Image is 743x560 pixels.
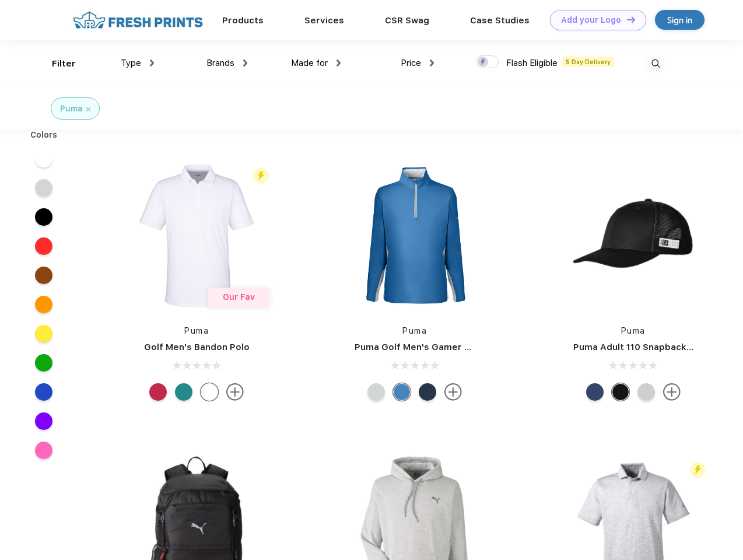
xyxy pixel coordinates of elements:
img: dropdown.png [430,60,434,66]
div: Filter [52,57,76,71]
div: Ski Patrol [149,383,167,401]
div: Green Lagoon [175,383,192,401]
a: Services [304,15,344,26]
img: func=resize&h=266 [556,158,711,313]
img: flash_active_toggle.svg [690,462,706,478]
a: Products [222,15,264,26]
span: Brands [206,58,234,68]
div: Quarry Brt Whit [637,383,655,401]
img: dropdown.png [150,60,154,66]
img: func=resize&h=266 [337,158,492,313]
div: Pma Blk with Pma Blk [612,383,629,401]
div: Add your Logo [561,15,621,25]
img: dropdown.png [337,60,341,66]
img: more.svg [226,383,244,401]
a: Puma Golf Men's Gamer Golf Quarter-Zip [355,342,539,352]
div: Navy Blazer [419,383,436,401]
span: Our Fav [223,292,255,302]
div: Bright Cobalt [393,383,411,401]
img: filter_cancel.svg [86,107,90,111]
a: Golf Men's Bandon Polo [144,342,250,352]
span: Made for [291,58,328,68]
a: Sign in [655,10,705,30]
div: High Rise [367,383,385,401]
div: Peacoat with Qut Shd [586,383,604,401]
img: DT [627,16,635,23]
span: Type [121,58,141,68]
img: dropdown.png [243,60,247,66]
span: 5 Day Delivery [562,57,614,67]
img: fo%20logo%202.webp [69,10,206,30]
a: Puma [402,326,427,335]
a: CSR Swag [385,15,429,26]
img: more.svg [663,383,681,401]
img: func=resize&h=266 [119,158,274,313]
span: Price [401,58,421,68]
span: Flash Eligible [506,58,558,68]
img: desktop_search.svg [646,54,665,73]
div: Sign in [667,13,692,27]
a: Puma [621,326,646,335]
a: Puma [184,326,209,335]
div: Bright White [201,383,218,401]
div: Colors [22,129,66,141]
img: flash_active_toggle.svg [253,168,269,184]
div: Puma [60,103,83,115]
img: more.svg [444,383,462,401]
